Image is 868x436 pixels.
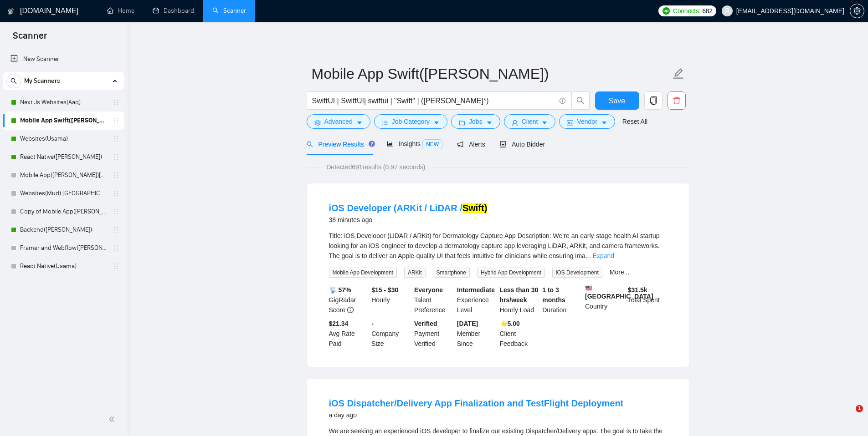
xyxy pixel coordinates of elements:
span: Insights [387,140,442,147]
li: My Scanners [3,72,124,275]
span: holder [112,226,119,233]
span: edit [673,68,684,80]
span: double-left [108,415,118,424]
span: search [307,141,313,147]
span: caret-down [433,119,440,126]
span: ARKit [404,268,426,278]
button: search [6,74,21,88]
div: Duration [540,285,583,315]
span: bars [382,119,388,126]
span: Client [522,117,538,127]
span: Advanced [324,117,353,127]
a: setting [850,7,864,15]
a: Reset All [622,117,647,127]
span: holder [112,172,119,179]
span: caret-down [601,119,607,126]
span: info-circle [347,307,354,313]
div: Hourly Load [498,285,541,315]
button: Save [595,91,639,110]
div: Tooltip anchor [368,140,376,148]
button: delete [668,91,686,110]
div: a day ago [329,410,624,421]
span: search [7,78,21,84]
a: iOS Dispatcher/Delivery App Finalization and TestFlight Deployment [329,398,624,408]
span: search [572,96,589,105]
span: Preview Results [307,141,372,148]
a: searchScanner [212,7,246,15]
div: Total Spent [626,285,669,315]
span: My Scanners [24,72,60,90]
a: Websites(Usama) [20,130,107,148]
span: Detected 691 results (0.97 seconds) [320,162,431,172]
div: Client Feedback [498,319,541,349]
span: area-chart [387,141,393,147]
span: NEW [422,139,442,149]
span: robot [500,141,506,147]
span: Auto Bidder [500,141,545,148]
button: barsJob Categorycaret-down [374,114,447,129]
img: upwork-logo.png [663,7,670,15]
img: 🇺🇸 [586,285,592,291]
span: holder [112,153,119,161]
b: Everyone [414,286,443,294]
b: 1 to 3 months [542,286,565,304]
span: 682 [702,6,712,16]
span: Vendor [577,117,597,127]
a: Mobile App([PERSON_NAME])[GEOGRAPHIC_DATA] [20,166,107,184]
span: holder [112,117,119,124]
li: New Scanner [3,50,124,68]
div: GigRadar Score [327,285,370,315]
button: userClientcaret-down [504,114,556,129]
img: logo [8,4,14,19]
span: folder [459,119,465,126]
span: Save [609,95,625,106]
span: user [724,8,730,14]
b: $15 - $30 [371,286,398,294]
span: idcard [567,119,573,126]
span: caret-down [486,119,493,126]
a: Websites(Mud) [GEOGRAPHIC_DATA] [20,184,107,203]
span: ... [586,252,591,259]
a: dashboardDashboard [153,7,194,15]
span: holder [112,263,119,270]
b: [DATE] [457,320,478,327]
a: React Native(Usama) [20,257,107,275]
a: New Scanner [10,50,117,68]
span: holder [112,99,119,106]
div: 38 minutes ago [329,214,488,225]
button: idcardVendorcaret-down [559,114,615,129]
div: Title: iOS Developer (LiDAR / ARKit) for Dermatology Capture App Description: We’re an early-stag... [329,231,667,261]
mark: Swift) [462,203,487,213]
a: homeHome [107,7,134,15]
span: Alerts [457,141,485,148]
a: Backend([PERSON_NAME]) [20,221,107,239]
span: Job Category [392,117,430,127]
input: Search Freelance Jobs... [312,95,555,106]
span: iOS Development [552,268,602,278]
div: Member Since [455,319,498,349]
a: Copy of Mobile App([PERSON_NAME]) [20,203,107,221]
b: 📡 57% [329,286,351,294]
a: Next.Js Websites(Aaq) [20,93,107,112]
span: 1 [856,405,863,412]
b: Verified [414,320,437,327]
a: React Native([PERSON_NAME]) [20,148,107,166]
input: Scanner name... [312,62,671,85]
b: $ 31.5k [628,286,647,294]
span: Jobs [469,117,483,127]
span: setting [314,119,321,126]
iframe: Intercom live chat [837,405,859,427]
a: Framer and Webflow([PERSON_NAME]) [20,239,107,257]
div: Avg Rate Paid [327,319,370,349]
span: copy [645,96,662,105]
span: holder [112,135,119,142]
b: ⭐️ 5.00 [500,320,520,327]
b: [GEOGRAPHIC_DATA] [585,285,653,300]
span: Smartphone [433,268,470,278]
b: $21.34 [329,320,349,327]
span: user [512,119,518,126]
b: Less than 30 hrs/week [500,286,539,304]
div: Country [583,285,626,315]
span: info-circle [560,98,565,104]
